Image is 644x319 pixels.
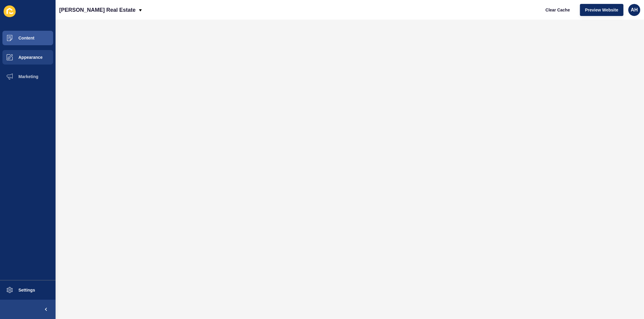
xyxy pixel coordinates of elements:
span: Clear Cache [546,7,570,13]
button: Clear Cache [540,4,575,16]
span: Preview Website [585,7,618,13]
span: AH [631,7,638,13]
p: [PERSON_NAME] Real Estate [59,2,136,17]
button: Preview Website [580,4,623,16]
